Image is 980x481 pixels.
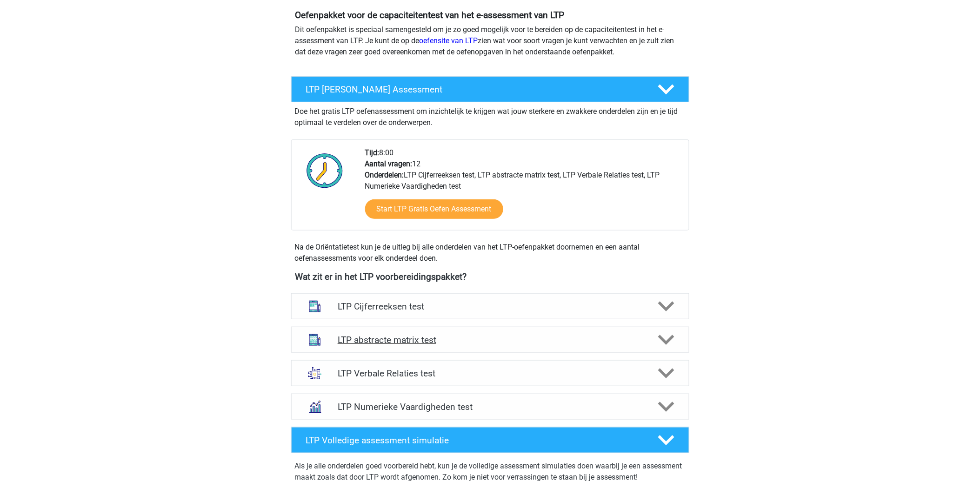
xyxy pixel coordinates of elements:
h4: LTP [PERSON_NAME] Assessment [306,84,643,95]
img: Klok [301,147,348,194]
a: analogieen LTP Verbale Relaties test [287,360,693,386]
a: LTP [PERSON_NAME] Assessment [287,76,693,102]
a: oefensite van LTP [420,36,478,45]
b: Tijd: [365,148,380,157]
b: Oefenpakket voor de capaciteitentest van het e-assessment van LTP [295,10,565,20]
h4: LTP Numerieke Vaardigheden test [338,402,642,412]
h4: LTP Volledige assessment simulatie [306,435,643,446]
img: cijferreeksen [303,294,327,318]
h4: LTP Cijferreeksen test [338,301,642,312]
div: 8:00 12 LTP Cijferreeksen test, LTP abstracte matrix test, LTP Verbale Relaties test, LTP Numerie... [358,147,688,230]
a: cijferreeksen LTP Cijferreeksen test [287,293,693,319]
h4: LTP Verbale Relaties test [338,368,642,379]
a: numeriek redeneren LTP Numerieke Vaardigheden test [287,394,693,420]
a: abstracte matrices LTP abstracte matrix test [287,327,693,353]
div: Doe het gratis LTP oefenassessment om inzichtelijk te krijgen wat jouw sterkere en zwakkere onder... [291,102,689,128]
b: Aantal vragen: [365,159,413,168]
b: Onderdelen: [365,171,404,179]
p: Dit oefenpakket is speciaal samengesteld om je zo goed mogelijk voor te bereiden op de capaciteit... [295,24,685,58]
img: analogieen [303,361,327,385]
img: abstracte matrices [303,328,327,352]
a: Start LTP Gratis Oefen Assessment [365,199,503,219]
div: Na de Oriëntatietest kun je de uitleg bij alle onderdelen van het LTP-oefenpakket doornemen en ee... [291,242,689,264]
h4: Wat zit er in het LTP voorbereidingspakket? [295,271,685,282]
a: LTP Volledige assessment simulatie [287,427,693,453]
h4: LTP abstracte matrix test [338,335,642,345]
img: numeriek redeneren [303,395,327,419]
